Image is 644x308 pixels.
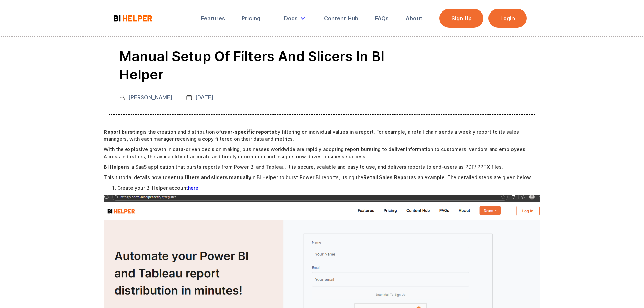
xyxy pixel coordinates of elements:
[104,164,126,170] strong: BI Helper
[195,94,214,101] div: [DATE]
[168,174,251,180] strong: set up filters and slicers manually
[363,174,411,180] strong: Retail Sales Report
[324,15,358,22] div: Content Hub
[117,184,541,191] li: Create your BI Helper account
[188,185,200,191] a: here.
[370,11,393,26] a: FAQs
[196,11,230,26] a: Features
[406,15,422,22] div: About
[439,9,483,28] a: Sign Up
[104,129,143,135] strong: Report bursting
[279,11,312,26] div: Docs
[242,15,260,22] div: Pricing
[375,15,389,22] div: FAQs
[284,15,298,22] div: Docs
[488,9,527,28] a: Login
[319,11,363,26] a: Content Hub
[104,146,541,160] p: With the explosive growth in data-driven decision making, businesses worldwide are rapidly adopti...
[119,47,424,84] h1: Manual Setup of Filters and Slicers in BI Helper
[401,11,427,26] a: About
[104,128,541,142] p: is the creation and distribution of by filtering on individual values in a report. For example, a...
[104,174,541,181] p: This tutorial details how to in BI Helper to burst Power BI reports, using the as an example. The...
[201,15,225,22] div: Features
[237,11,265,26] a: Pricing
[128,94,173,101] div: [PERSON_NAME]
[221,129,275,135] strong: user-specific reports
[104,163,541,170] p: is a SaaS application that bursts reports from Power BI and Tableau. It is secure, scalable and e...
